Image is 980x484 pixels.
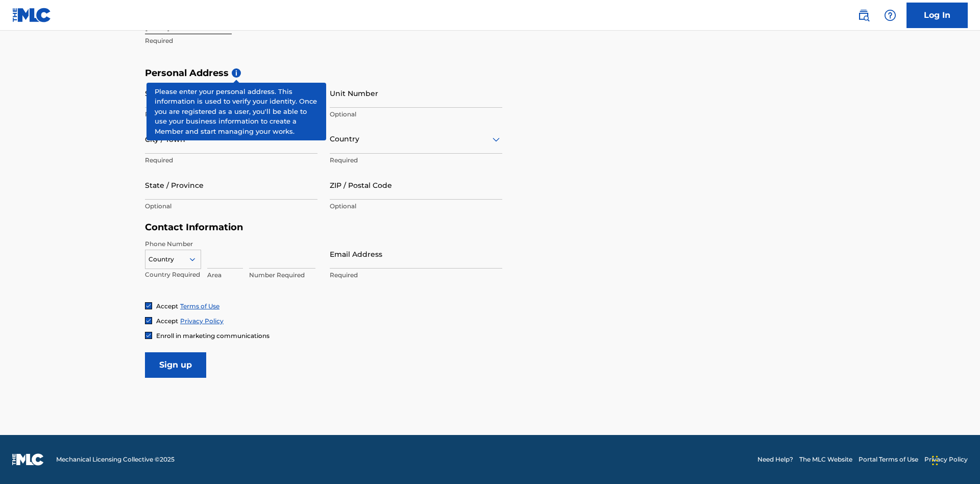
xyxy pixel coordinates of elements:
[207,271,243,280] p: Area
[853,5,874,26] a: Public Search
[330,202,502,211] p: Optional
[180,302,219,310] a: Terms of Use
[857,9,870,21] img: search
[145,202,317,211] p: Optional
[145,110,317,119] p: Required
[156,332,269,340] span: Enroll in marketing communications
[180,317,224,325] a: Privacy Policy
[757,455,793,464] a: Need Help?
[145,156,317,165] p: Required
[145,222,502,233] h5: Contact Information
[884,9,896,21] img: help
[145,332,152,338] img: checkbox
[145,36,317,45] p: Required
[145,67,835,79] h5: Personal Address
[156,317,178,325] span: Accept
[249,271,315,280] p: Number Required
[145,270,201,279] p: Country Required
[56,455,175,464] span: Mechanical Licensing Collective © 2025
[880,5,900,26] div: Help
[330,110,502,119] p: Optional
[145,303,152,309] img: checkbox
[929,435,980,484] iframe: Chat Widget
[330,156,502,165] p: Required
[12,453,44,466] img: logo
[145,318,152,324] img: checkbox
[12,8,52,22] img: MLC Logo
[232,68,241,78] span: i
[330,271,502,280] p: Required
[859,455,918,464] a: Portal Terms of Use
[924,455,968,464] a: Privacy Policy
[156,302,178,310] span: Accept
[145,352,206,378] input: Sign up
[932,445,938,476] div: Drag
[799,455,852,464] a: The MLC Website
[906,3,968,28] a: Log In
